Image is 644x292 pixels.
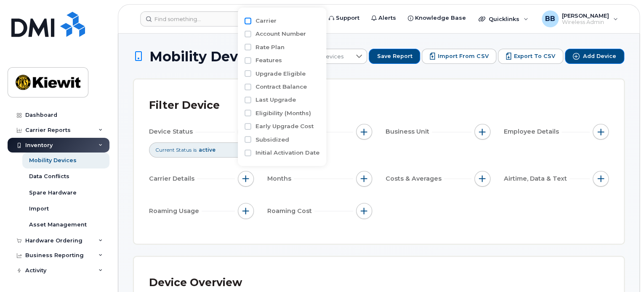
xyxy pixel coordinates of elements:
[193,146,197,153] span: is
[255,109,311,117] label: Eligibility (Months)
[255,17,277,25] label: Carrier
[386,174,444,183] span: Costs & Averages
[255,70,306,78] label: Upgrade Eligible
[255,30,306,38] label: Account Number
[267,174,294,183] span: Months
[255,96,296,104] label: Last Upgrade
[255,43,285,51] label: Rate Plan
[267,207,314,216] span: Roaming Cost
[386,127,432,136] span: Business Unit
[565,49,624,64] button: Add Device
[255,56,282,64] label: Features
[149,49,266,64] span: Mobility Devices
[377,53,412,60] span: Save Report
[149,95,220,116] div: Filter Device
[438,53,488,60] span: Import from CSV
[504,127,562,136] span: Employee Details
[504,174,569,183] span: Airtime, Data & Text
[255,149,319,157] label: Initial Activation Date
[255,122,314,130] label: Early Upgrade Cost
[514,53,555,60] span: Export to CSV
[369,49,420,64] button: Save Report
[422,49,496,64] button: Import from CSV
[255,83,307,91] label: Contract Balance
[255,136,289,144] label: Subsidized
[149,127,195,136] span: Device Status
[607,255,638,286] iframe: Messenger Launcher
[314,49,351,64] span: Devices
[149,207,202,216] span: Roaming Usage
[498,49,563,64] button: Export to CSV
[149,174,197,183] span: Carrier Details
[583,53,616,60] span: Add Device
[155,146,192,153] span: Current Status
[199,147,216,153] span: active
